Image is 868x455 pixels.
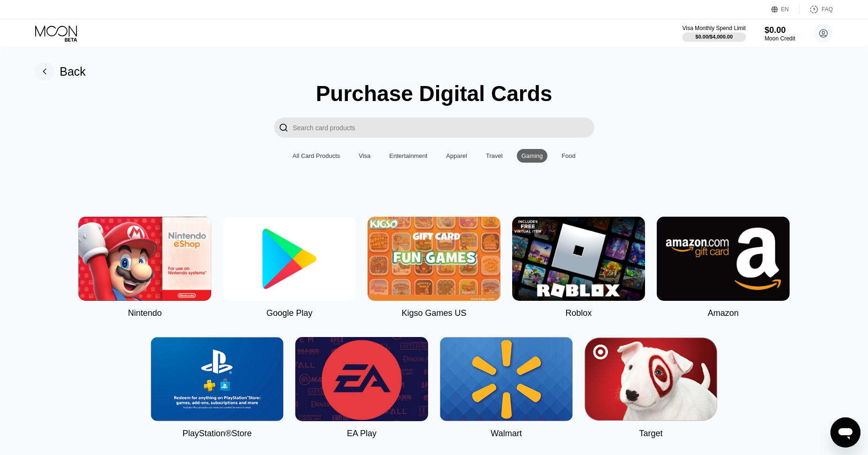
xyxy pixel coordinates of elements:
[830,417,860,447] iframe: Button to launch messaging window
[266,308,312,318] div: Google Play
[682,25,745,42] div: Visa Monthly Spend Limit$0.00/$4,000.00
[491,429,522,439] div: Walmart
[354,149,375,163] div: Visa
[682,25,745,31] div: Visa Monthly Spend Limit
[771,5,800,14] div: EN
[765,25,795,35] div: $0.00
[60,65,86,78] div: Back
[347,429,376,439] div: EA Play
[316,81,553,106] div: Purchase Digital Cards
[639,429,662,439] div: Target
[441,149,472,163] div: Apparel
[565,308,591,318] div: Roblox
[765,35,795,42] div: Moon Credit
[800,5,833,14] div: FAQ
[557,149,580,163] div: Food
[486,152,503,159] div: Travel
[446,152,467,159] div: Apparel
[292,152,340,159] div: All Card Products
[128,308,161,318] div: Nintendo
[183,429,252,439] div: PlayStation®Store
[517,149,548,163] div: Gaming
[765,25,795,42] div: $0.00Moon Credit
[401,308,466,318] div: Kigso Games US
[274,118,293,138] div: 
[279,122,288,133] div: 
[822,6,833,13] div: FAQ
[293,118,594,138] input: Search card products
[288,149,345,163] div: All Card Products
[35,62,86,81] div: Back
[522,152,543,159] div: Gaming
[359,152,370,159] div: Visa
[695,34,733,39] div: $0.00 / $4,000.00
[707,308,738,318] div: Amazon
[561,152,576,159] div: Food
[389,152,427,159] div: Entertainment
[384,149,432,163] div: Entertainment
[781,6,789,13] div: EN
[481,149,507,163] div: Travel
